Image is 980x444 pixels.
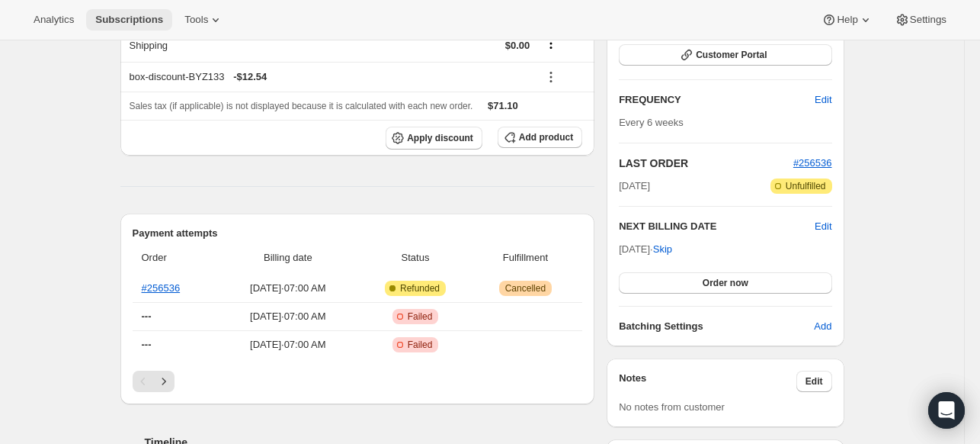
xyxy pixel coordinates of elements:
h2: FREQUENCY [619,92,815,108]
span: Failed [408,310,433,323]
button: Edit [805,88,841,112]
h2: LAST ORDER [619,156,793,171]
th: Shipping [120,28,289,62]
button: Apply discount [386,127,482,150]
button: Subscriptions [86,9,172,31]
span: [DATE] · 07:00 AM [223,281,353,296]
span: [DATE] · [619,243,672,255]
div: box-discount-BYZ133 [130,69,530,85]
span: [DATE] · 07:00 AM [223,337,353,352]
button: Edit [815,219,831,234]
button: Add [805,314,841,339]
span: Apply discount [407,132,473,144]
span: Billing date [223,250,353,265]
h2: Payment attempts [133,226,583,241]
button: #256536 [793,156,832,171]
span: Tools [184,14,208,26]
button: Shipping actions [539,35,563,52]
button: Tools [175,9,232,31]
h2: NEXT BILLING DATE [619,219,815,234]
span: Every 6 weeks [619,117,684,128]
span: Failed [408,339,433,351]
a: #256536 [793,157,832,169]
span: --- [142,339,152,350]
span: Add product [519,131,573,143]
span: Skip [653,242,672,257]
span: Status [362,250,468,265]
nav: Pagination [133,371,583,392]
span: Unfulfilled [786,180,826,192]
span: Refunded [400,282,440,294]
a: #256536 [142,282,181,294]
button: Skip [644,237,681,262]
span: --- [142,310,152,322]
span: Settings [910,14,946,26]
h3: Notes [619,371,796,392]
button: Next [153,371,175,392]
span: $71.10 [488,100,518,111]
th: Order [133,241,219,275]
span: Edit [815,92,831,108]
span: [DATE] [619,179,650,194]
button: Settings [886,9,956,31]
span: Customer Portal [696,49,767,61]
button: Add product [498,127,582,148]
h6: Batching Settings [619,319,814,334]
button: Analytics [24,9,83,31]
span: Sales tax (if applicable) is not displayed because it is calculated with each new order. [130,101,473,111]
span: Fulfillment [478,250,574,265]
button: Order now [619,272,831,294]
span: No notes from customer [619,401,725,413]
span: Cancelled [505,282,546,294]
button: Edit [796,371,832,392]
button: Customer Portal [619,44,831,66]
span: Order now [703,277,748,289]
span: - $12.54 [233,69,267,85]
span: $0.00 [505,40,530,51]
span: Help [837,14,857,26]
button: Help [812,9,882,31]
span: Analytics [34,14,74,26]
div: Open Intercom Messenger [928,392,965,429]
span: Edit [805,375,823,388]
span: Add [814,319,831,334]
span: [DATE] · 07:00 AM [223,309,353,324]
span: Subscriptions [95,14,163,26]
